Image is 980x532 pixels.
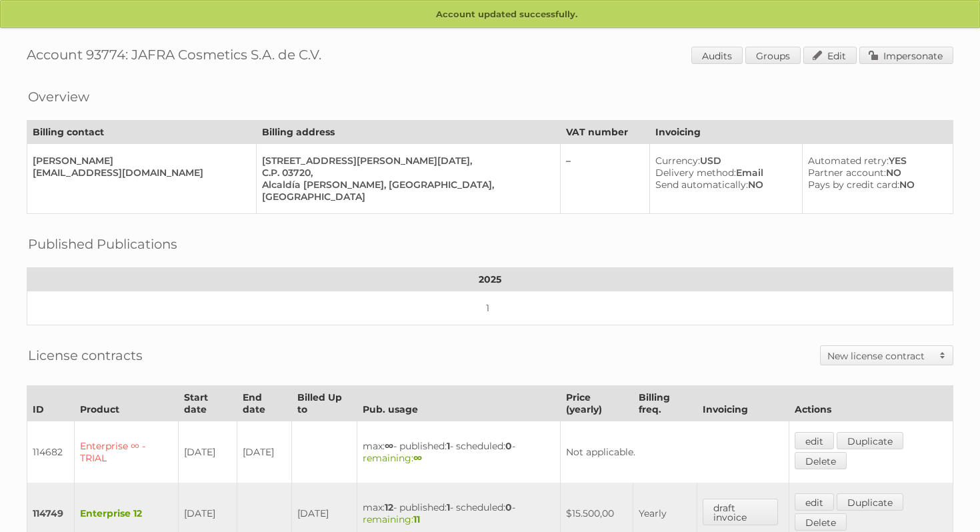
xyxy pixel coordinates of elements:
a: Duplicate [837,432,903,449]
strong: ∞ [385,440,393,452]
h2: License contracts [28,345,143,365]
div: [EMAIL_ADDRESS][DOMAIN_NAME] [33,167,245,179]
strong: 12 [385,501,393,513]
h2: New license contract [827,349,933,363]
td: 114682 [27,421,75,483]
td: [DATE] [237,421,291,483]
span: Currency: [655,155,700,167]
strong: 1 [447,501,450,513]
h1: Account 93774: JAFRA Cosmetics S.A. de C.V. [27,47,953,67]
span: remaining: [363,452,422,464]
td: Not applicable. [560,421,789,483]
a: Duplicate [837,493,903,511]
a: New license contract [821,346,953,365]
th: 2025 [27,268,953,291]
a: edit [795,432,834,449]
h2: Overview [28,87,89,107]
a: Delete [795,452,847,469]
th: Billing address [256,121,560,144]
p: Account updated successfully. [1,1,979,29]
th: Invoicing [697,386,789,421]
span: Delivery method: [655,167,736,179]
th: End date [237,386,291,421]
span: Toggle [933,346,953,365]
div: C.P. 03720, [262,167,549,179]
a: Delete [795,513,847,531]
h2: Published Publications [28,234,177,254]
th: VAT number [560,121,649,144]
div: [STREET_ADDRESS][PERSON_NAME][DATE], [262,155,549,167]
span: Send automatically: [655,179,748,191]
strong: 11 [413,513,420,525]
strong: 0 [505,440,512,452]
a: Groups [745,47,801,64]
th: ID [27,386,75,421]
div: [PERSON_NAME] [33,155,245,167]
th: Start date [179,386,237,421]
span: Automated retry: [808,155,889,167]
td: 1 [27,291,953,325]
th: Actions [789,386,953,421]
td: – [560,144,649,214]
a: Audits [691,47,743,64]
div: NO [655,179,791,191]
th: Billing contact [27,121,257,144]
td: [DATE] [179,421,237,483]
div: Alcaldía [PERSON_NAME], [GEOGRAPHIC_DATA], [262,179,549,191]
th: Product [75,386,179,421]
td: Enterprise ∞ - TRIAL [75,421,179,483]
a: edit [795,493,834,511]
div: Email [655,167,791,179]
a: Impersonate [859,47,953,64]
div: NO [808,167,942,179]
span: remaining: [363,513,420,525]
th: Price (yearly) [560,386,633,421]
a: Edit [803,47,857,64]
strong: 1 [447,440,450,452]
div: USD [655,155,791,167]
strong: 0 [505,501,512,513]
strong: ∞ [413,452,422,464]
div: YES [808,155,942,167]
a: draft invoice [703,499,778,525]
th: Invoicing [650,121,953,144]
td: max: - published: - scheduled: - [357,421,560,483]
span: Pays by credit card: [808,179,899,191]
span: Partner account: [808,167,886,179]
th: Billed Up to [291,386,357,421]
th: Pub. usage [357,386,560,421]
th: Billing freq. [633,386,697,421]
div: [GEOGRAPHIC_DATA] [262,191,549,203]
div: NO [808,179,942,191]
